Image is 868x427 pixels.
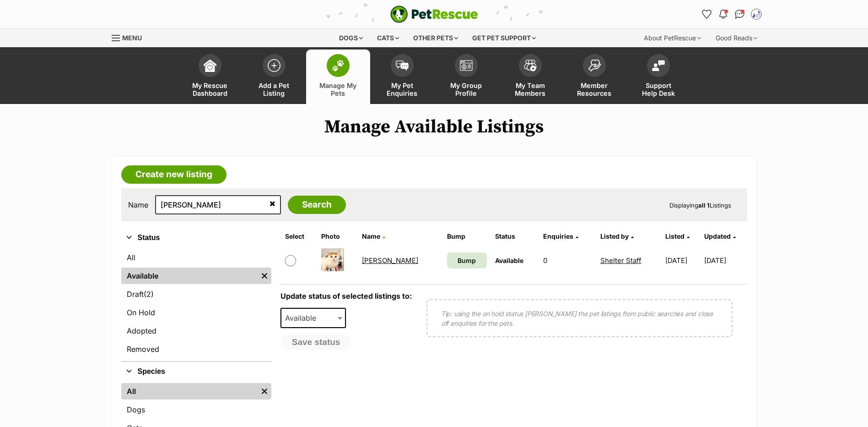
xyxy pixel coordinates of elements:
div: Good Reads [709,29,764,47]
a: My Pet Enquiries [370,49,434,104]
img: help-desk-icon-fdf02630f3aa405de69fd3d07c3f3aa587a6932b1a1747fa1d2bba05be0121f9.svg [652,60,665,71]
label: Update status of selected listings to: [280,291,412,301]
img: logo-e224e6f780fb5917bec1dbf3a21bbac754714ae5b6737aabdf751b685950b380.svg [390,5,478,23]
span: My Team Members [510,82,551,97]
td: 0 [539,245,596,276]
a: Create new listing [121,165,226,184]
img: pet-enquiries-icon-7e3ad2cf08bfb03b45e93fb7055b45f3efa6380592205ae92323e6603595dc1f.svg [396,60,409,71]
a: Remove filter [258,268,271,284]
img: group-profile-icon-3fa3cf56718a62981997c0bc7e787c4b2cf8bcc04b72c1350f741eb67cf2f40e.svg [460,60,473,71]
div: Cats [371,29,405,47]
div: Get pet support [466,29,542,47]
span: Listed by [600,232,629,240]
span: Available [280,308,346,328]
a: Listed by [600,232,634,240]
a: Removed [121,341,271,357]
img: chat-41dd97257d64d25036548639549fe6c8038ab92f7586957e7f3b1b290dea8141.svg [735,10,744,19]
a: On Hold [121,304,271,321]
strong: all 1 [698,202,710,209]
a: Dogs [121,401,271,418]
img: manage-my-pets-icon-02211641906a0b7f246fdf0571729dbe1e7629f14944591b6c1af311fb30b64b.svg [332,60,345,71]
a: Support Help Desk [626,49,690,104]
a: Shelter Staff [600,256,642,265]
img: add-pet-listing-icon-0afa8454b4691262ce3f59096e99ab1cd57d4a30225e0717b998d2c9b9846f56.svg [268,59,280,72]
div: About PetRescue [637,29,707,47]
th: Bump [443,229,491,244]
a: Favourites [700,7,714,22]
img: dashboard-icon-eb2f2d2d3e046f16d808141f083e7271f6b2e854fb5c12c21221c1fb7104beca.svg [204,59,216,72]
span: Updated [704,232,731,240]
td: [DATE] [662,245,703,276]
span: Manage My Pets [318,82,359,97]
a: My Rescue Dashboard [178,49,242,104]
a: PetRescue [390,5,478,23]
a: Name [362,232,385,240]
span: Displaying Listings [669,202,731,209]
input: Search [288,196,346,214]
span: Available [281,312,325,324]
span: My Rescue Dashboard [189,82,231,97]
a: Bump [447,252,487,268]
div: Dogs [333,29,369,47]
span: Name [362,232,380,240]
div: Status [121,247,271,361]
label: Name [128,201,148,209]
a: Conversations [733,7,747,22]
img: team-members-icon-5396bd8760b3fe7c0b43da4ab00e1e3bb1a5d9ba89233759b79545d2d3fc5d0d.svg [524,60,537,71]
span: Menu [122,34,142,42]
span: My Pet Enquiries [382,82,423,97]
ul: Account quick links [700,7,764,22]
div: Other pets [407,29,464,47]
span: (2) [144,289,154,300]
a: Menu [112,29,148,45]
button: My account [749,7,764,22]
span: Bump [458,256,476,265]
a: Available [121,268,258,284]
a: Updated [704,232,736,240]
a: All [121,383,258,400]
span: Support Help Desk [638,82,679,97]
a: [PERSON_NAME] [362,256,418,265]
span: Member Resources [574,82,615,97]
a: My Team Members [498,49,562,104]
a: Member Resources [562,49,626,104]
th: Photo [318,229,357,244]
a: All [121,249,271,266]
th: Status [491,229,539,244]
a: Draft [121,286,271,302]
a: Adopted [121,323,271,339]
button: Save status [280,335,352,350]
button: Status [121,232,271,244]
a: Enquiries [543,232,578,240]
span: My Group Profile [446,82,487,97]
th: Select [281,229,317,244]
a: Listed [665,232,690,240]
button: Notifications [716,7,731,22]
td: [DATE] [704,245,746,276]
p: Tip: using the on hold status [PERSON_NAME] the pet listings from public searches and close off e... [441,309,718,328]
span: Available [495,257,523,264]
span: Listed [665,232,685,240]
img: Shelter Staff profile pic [752,10,761,19]
a: My Group Profile [434,49,498,104]
img: notifications-46538b983faf8c2785f20acdc204bb7945ddae34d4c08c2a6579f10ce5e182be.svg [719,10,727,19]
img: member-resources-icon-8e73f808a243e03378d46382f2149f9095a855e16c252ad45f914b54edf8863c.svg [588,59,601,71]
button: Species [121,366,271,378]
a: Remove filter [258,383,271,400]
span: Add a Pet Listing [253,82,295,97]
a: Add a Pet Listing [242,49,306,104]
span: translation missing: en.admin.listings.index.attributes.enquiries [543,232,573,240]
a: Manage My Pets [306,49,370,104]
